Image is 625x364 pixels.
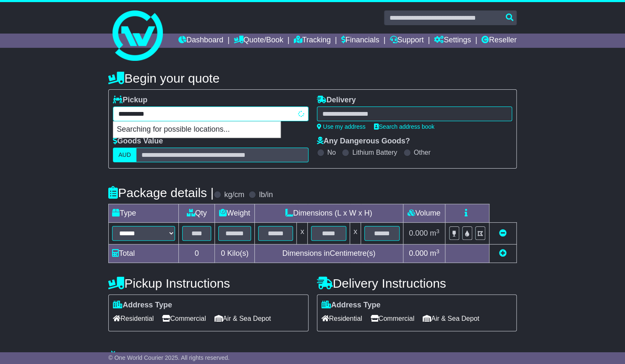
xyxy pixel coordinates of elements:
sup: 3 [436,248,439,255]
a: Search address book [374,123,434,130]
span: Residential [322,312,362,325]
td: Total [109,244,179,263]
a: Support [390,34,424,48]
label: Any Dangerous Goods? [317,137,410,146]
span: m [430,229,439,237]
typeahead: Please provide city [113,107,308,121]
td: Weight [215,204,255,223]
label: Address Type [113,301,172,310]
a: Tracking [293,34,330,48]
h4: Delivery Instructions [317,276,517,290]
span: © One World Courier 2025. All rights reserved. [108,354,230,361]
span: 0 [221,249,225,257]
td: x [350,223,361,244]
label: lb/in [259,190,273,200]
span: Commercial [162,312,206,325]
h4: Warranty & Insurance [108,350,517,364]
sup: 3 [436,228,439,234]
label: Address Type [322,301,381,310]
td: Volume [403,204,445,223]
a: Reseller [481,34,517,48]
a: Add new item [499,249,507,257]
td: Dimensions (L x W x H) [254,204,403,223]
label: Goods Value [113,137,163,146]
a: Dashboard [178,34,223,48]
label: Lithium Battery [352,148,397,156]
span: Air & Sea Depot [423,312,479,325]
span: 0.000 [409,229,428,237]
a: Remove this item [499,229,507,237]
label: No [327,148,336,156]
a: Financials [341,34,379,48]
td: Type [109,204,179,223]
p: Searching for possible locations... [113,122,280,138]
a: Quote/Book [234,34,283,48]
h4: Begin your quote [108,71,517,85]
a: Settings [434,34,471,48]
span: m [430,249,439,257]
label: Delivery [317,96,356,105]
td: 0 [179,244,215,263]
a: Use my address [317,123,366,130]
h4: Pickup Instructions [108,276,308,290]
label: Other [414,148,431,156]
td: Qty [179,204,215,223]
td: x [297,223,308,244]
td: Kilo(s) [215,244,255,263]
h4: Package details | [108,186,214,200]
span: Commercial [371,312,414,325]
label: Pickup [113,96,147,105]
span: Residential [113,312,154,325]
label: kg/cm [224,190,244,200]
td: Dimensions in Centimetre(s) [254,244,403,263]
span: Air & Sea Depot [214,312,271,325]
label: AUD [113,148,136,162]
span: 0.000 [409,249,428,257]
